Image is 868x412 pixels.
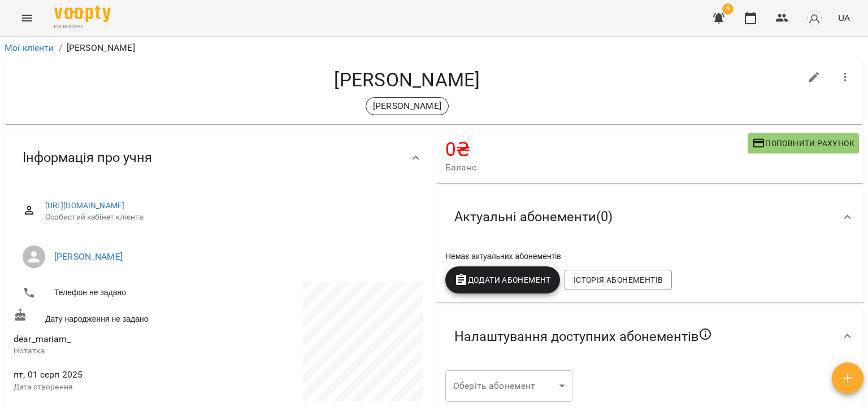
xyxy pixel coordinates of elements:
[454,327,712,345] span: Налаштування доступних абонементів
[54,23,111,30] span: For Business
[5,129,432,187] div: Інформація про учня
[45,201,125,210] a: [URL][DOMAIN_NAME]
[445,370,572,402] div: ​
[454,208,613,226] span: Актуальні абонементи ( 0 )
[445,266,560,293] button: Додати Абонемент
[5,42,54,53] a: Мої клієнти
[14,334,71,344] span: dear_mariam_
[14,345,216,357] p: Нотатка
[752,137,854,150] span: Поповнити рахунок
[14,5,41,32] button: Menu
[14,282,216,304] li: Телефон не задано
[23,149,152,166] span: Інформація про учня
[748,133,859,154] button: Поповнити рахунок
[59,41,62,55] li: /
[5,41,863,55] nav: breadcrumb
[454,273,551,287] span: Додати Абонемент
[45,212,414,223] span: Особистий кабінет клієнта
[445,138,748,161] h4: 0 ₴
[373,99,441,113] p: [PERSON_NAME]
[565,270,672,290] button: Історія абонементів
[443,248,857,264] div: Немає актуальних абонементів
[838,12,850,24] span: UA
[722,3,734,15] span: 9
[67,41,135,55] p: [PERSON_NAME]
[54,251,123,262] a: [PERSON_NAME]
[698,327,712,341] svg: Якщо не обрано жодного, клієнт зможе побачити всі публічні абонементи
[11,306,218,327] div: Дату народження не задано
[806,10,822,26] img: avatar_s.png
[366,97,449,115] div: [PERSON_NAME]
[14,382,216,393] p: Дата створення
[54,6,111,22] img: Voopty Logo
[436,307,863,366] div: Налаштування доступних абонементів
[436,188,863,246] div: Актуальні абонементи(0)
[574,273,663,287] span: Історія абонементів
[834,7,854,28] button: UA
[14,368,216,382] span: пт, 01 серп 2025
[14,68,801,91] h4: [PERSON_NAME]
[445,161,748,174] span: Баланс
